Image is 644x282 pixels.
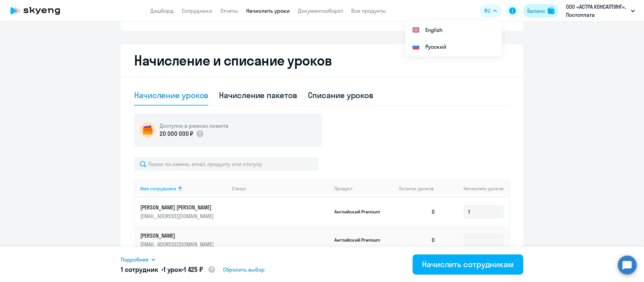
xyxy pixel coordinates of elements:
[140,122,156,138] img: wallet-circle.png
[308,90,374,100] div: Списание уроков
[220,7,238,14] a: Отчеты
[523,4,558,17] button: Балансbalance
[223,266,265,274] span: Сбросить выбор
[140,186,226,192] div: Имя сотрудника
[334,186,394,192] div: Продукт
[219,90,297,100] div: Начисление пакетов
[441,179,509,198] th: Начислить уроков
[160,129,193,138] p: 20 000 000 ₽
[134,52,510,69] h2: Начисление и списание уроков
[182,7,212,14] a: Сотрудники
[548,7,554,14] img: balance
[351,7,386,14] a: Все продукты
[399,186,434,192] span: Остаток уроков
[334,209,385,215] p: Английский Premium
[140,204,215,211] p: [PERSON_NAME] [PERSON_NAME]
[163,265,182,274] span: 1 урок
[140,232,215,239] p: [PERSON_NAME]
[394,226,441,254] td: 0
[140,212,215,220] p: [EMAIL_ADDRESS][DOMAIN_NAME]
[566,3,628,19] p: ООО «АСТРА КОНСАЛТИНГ», Постоплата
[413,254,523,275] button: Начислить сотрудникам
[562,3,638,19] button: ООО «АСТРА КОНСАЛТИНГ», Постоплата
[140,241,215,248] p: [EMAIL_ADDRESS][DOMAIN_NAME]
[246,7,290,14] a: Начислить уроки
[334,186,353,192] div: Продукт
[394,198,441,226] td: 0
[140,186,176,192] div: Имя сотрудника
[140,232,226,248] a: [PERSON_NAME][EMAIL_ADDRESS][DOMAIN_NAME]
[232,186,329,192] div: Статус
[134,157,318,171] input: Поиск по имени, email, продукту или статусу
[134,90,208,100] div: Начисление уроков
[480,4,502,17] button: RU
[399,186,441,192] div: Остаток уроков
[140,204,226,220] a: [PERSON_NAME] [PERSON_NAME][EMAIL_ADDRESS][DOMAIN_NAME]
[334,237,385,243] p: Английский Premium
[527,7,545,15] div: Баланс
[484,7,490,15] span: RU
[405,20,502,56] ul: RU
[412,26,420,34] img: English
[184,265,203,274] span: 1 425 ₽
[160,122,228,129] h5: Доступно в рамках лимита
[150,7,174,14] a: Дашборд
[412,43,420,51] img: Русский
[298,7,343,14] a: Документооборот
[422,259,514,270] div: Начислить сотрудникам
[232,186,246,192] div: Статус
[121,265,216,275] h5: 1 сотрудник • •
[121,255,149,264] span: Подробнее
